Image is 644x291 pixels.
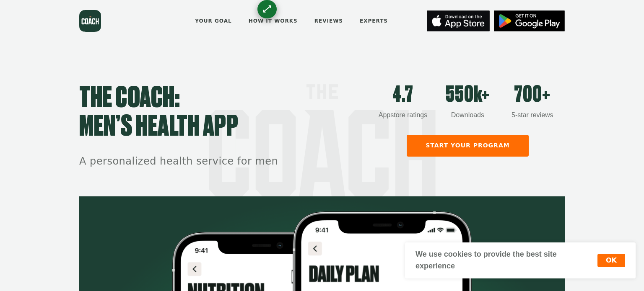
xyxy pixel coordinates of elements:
[494,10,565,31] img: App Store button
[500,84,565,106] div: 700+
[407,135,529,157] a: Start your program
[427,10,490,31] img: App Store button
[192,12,234,30] a: Your goal
[79,84,371,141] h1: THE COACH: men’s health app
[435,84,500,106] div: 550k+
[357,12,391,30] a: Experts
[371,84,435,106] div: 4.7
[79,155,371,169] h2: A personalized health service for men
[260,2,274,16] div: ⟷
[415,249,597,272] div: We use cookies to provide the best site experience
[500,110,565,120] div: 5-star reviews
[79,10,101,32] a: the Coach homepage
[246,12,301,30] a: How it works
[597,254,625,267] button: OK
[79,10,101,32] img: the coach logo
[312,12,346,30] a: Reviews
[435,110,500,120] div: Downloads
[371,110,435,120] div: Appstore ratings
